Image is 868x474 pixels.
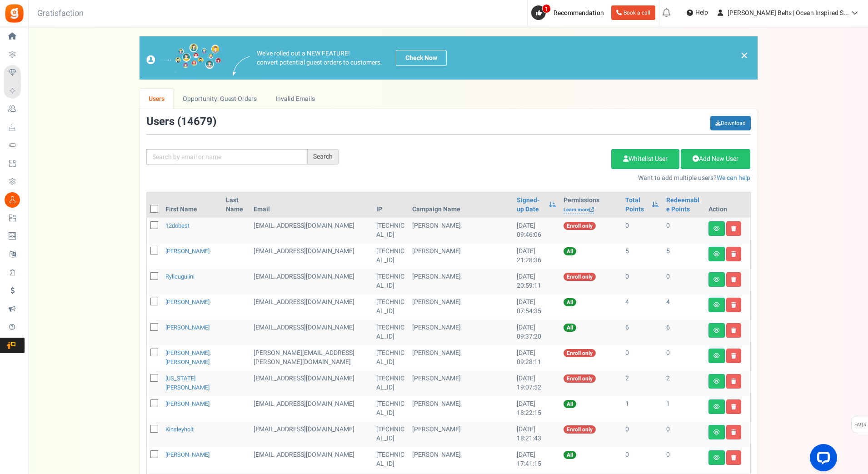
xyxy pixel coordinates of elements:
[233,56,250,76] img: images
[409,319,513,345] td: [PERSON_NAME]
[373,269,409,294] td: [TECHNICAL_ID]
[622,447,663,472] td: 0
[513,218,559,243] td: [DATE] 09:46:06
[146,149,308,165] input: Search by email or name
[731,251,736,257] i: Delete user
[731,353,736,359] i: Delete user
[146,43,221,73] img: images
[373,421,409,447] td: [TECHNICAL_ID]
[663,396,705,421] td: 1
[663,243,705,269] td: 5
[564,425,596,434] span: Enroll only
[663,319,705,345] td: 6
[140,89,174,109] a: Users
[250,269,373,294] td: General
[713,226,720,231] i: View details
[731,379,736,384] i: Delete user
[513,319,559,345] td: [DATE] 09:37:20
[373,396,409,421] td: [TECHNICAL_ID]
[181,114,213,130] span: 14679
[622,269,663,294] td: 0
[513,370,559,396] td: [DATE] 19:07:52
[174,89,266,109] a: Opportunity: Guest Orders
[564,349,596,357] span: Enroll only
[564,451,576,459] span: All
[373,218,409,243] td: [TECHNICAL_ID]
[165,272,195,281] a: rylieugulini
[663,345,705,370] td: 0
[257,49,382,67] p: We've rolled out a NEW FEATURE! convert potential guest orders to customers.
[681,149,750,169] a: Add New User
[731,404,736,409] i: Delete user
[373,319,409,345] td: [TECHNICAL_ID]
[683,5,712,20] a: Help
[165,298,210,306] a: [PERSON_NAME]
[713,251,720,257] i: View details
[663,447,705,472] td: 0
[165,247,210,255] a: [PERSON_NAME]
[250,294,373,319] td: [EMAIL_ADDRESS][DOMAIN_NAME]
[352,174,751,183] p: Want to add multiple users?
[611,5,655,20] a: Book a call
[564,298,576,306] span: All
[731,429,736,435] i: Delete user
[713,429,720,435] i: View details
[542,4,551,13] span: 1
[250,421,373,447] td: General
[622,319,663,345] td: 6
[409,218,513,243] td: [PERSON_NAME]
[373,294,409,319] td: [TECHNICAL_ID]
[513,243,559,269] td: [DATE] 21:28:36
[564,247,576,255] span: All
[713,328,720,333] i: View details
[564,206,594,214] a: Learn more
[622,345,663,370] td: 0
[663,269,705,294] td: 0
[373,192,409,218] th: IP
[513,447,559,472] td: [DATE] 17:41:15
[663,218,705,243] td: 0
[731,277,736,282] i: Delete user
[713,404,720,409] i: View details
[622,370,663,396] td: 2
[513,345,559,370] td: [DATE] 09:28:11
[373,345,409,370] td: [TECHNICAL_ID]
[564,273,596,281] span: Enroll only
[560,192,622,218] th: Permissions
[222,192,250,218] th: Last Name
[165,323,210,332] a: [PERSON_NAME]
[409,269,513,294] td: [PERSON_NAME]
[854,416,866,434] span: FAQs
[713,379,720,384] i: View details
[308,149,339,165] div: Search
[250,319,373,345] td: [EMAIL_ADDRESS][DOMAIN_NAME]
[396,50,447,66] a: Check Now
[165,399,210,408] a: [PERSON_NAME]
[731,328,736,333] i: Delete user
[622,243,663,269] td: 5
[409,421,513,447] td: [PERSON_NAME]
[165,450,210,459] a: [PERSON_NAME]
[250,192,373,218] th: Email
[625,196,647,214] a: Total Points
[409,345,513,370] td: [PERSON_NAME]
[513,396,559,421] td: [DATE] 18:22:15
[266,89,324,109] a: Invalid Emails
[513,294,559,319] td: [DATE] 07:54:35
[409,192,513,218] th: Campaign Name
[250,370,373,396] td: General
[513,421,559,447] td: [DATE] 18:21:43
[564,400,576,408] span: All
[622,421,663,447] td: 0
[731,302,736,308] i: Delete user
[513,269,559,294] td: [DATE] 20:59:11
[165,374,210,392] a: [US_STATE][PERSON_NAME]
[713,302,720,308] i: View details
[622,294,663,319] td: 4
[622,218,663,243] td: 0
[713,353,720,359] i: View details
[740,50,748,61] a: ×
[373,243,409,269] td: [TECHNICAL_ID]
[4,3,25,24] img: Gratisfaction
